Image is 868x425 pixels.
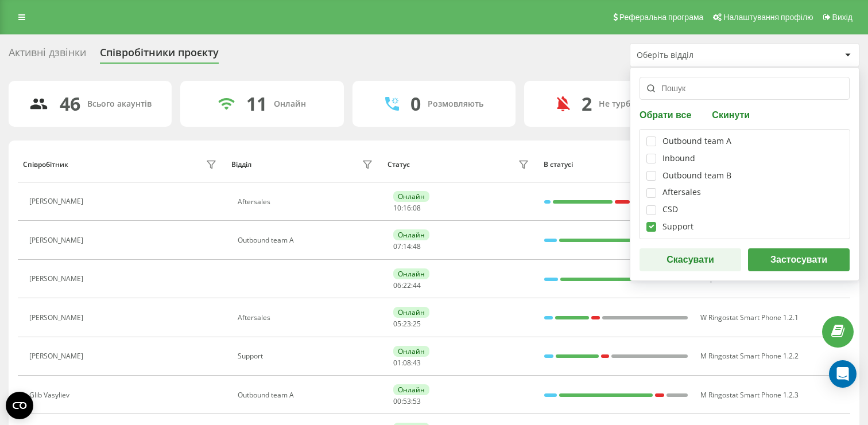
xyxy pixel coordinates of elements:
div: Outbound team A [662,137,731,146]
div: [PERSON_NAME] [29,314,86,322]
span: 53 [403,396,411,406]
div: : : [393,320,421,328]
div: 46 [60,93,80,115]
button: Скасувати [640,248,741,271]
input: Пошук [640,77,850,100]
div: : : [393,397,421,405]
div: Support [238,352,376,360]
button: Скинути [708,109,753,120]
span: 08 [403,358,411,368]
div: В статусі [544,161,689,169]
span: 07 [393,241,401,251]
span: Налаштування профілю [723,13,813,22]
div: Онлайн [393,384,429,395]
span: 05 [393,319,401,329]
div: Онлайн [393,268,429,279]
div: Inbound [662,154,695,163]
button: Обрати все [640,109,695,120]
span: 16 [403,203,411,213]
div: : : [393,359,421,367]
div: Aftersales [238,198,376,206]
div: Open Intercom Messenger [829,360,857,388]
div: [PERSON_NAME] [29,236,86,244]
span: Реферальна програма [619,13,704,22]
span: Вихід [832,13,852,22]
div: Aftersales [238,314,376,322]
div: Статус [387,161,410,169]
div: Всього акаунтів [87,99,152,109]
span: 43 [413,358,421,368]
span: 53 [413,396,421,406]
span: W Ringostat Smart Phone 1.2.1 [700,313,799,322]
span: 14 [403,241,411,251]
div: 2 [582,93,592,115]
div: Онлайн [274,99,306,109]
div: Outbound team B [662,171,731,181]
span: M Ringostat Smart Phone 1.2.2 [700,351,799,361]
div: CSD [662,205,678,215]
span: 00 [393,396,401,406]
span: 22 [403,280,411,290]
div: Онлайн [393,191,429,202]
div: 11 [246,93,267,115]
div: Не турбувати [599,99,654,109]
span: 48 [413,241,421,251]
div: Онлайн [393,307,429,318]
div: Support [662,222,693,232]
div: : : [393,243,421,251]
div: [PERSON_NAME] [29,275,86,283]
div: Outbound team A [238,391,376,399]
span: 01 [393,358,401,368]
span: 25 [413,319,421,329]
div: [PERSON_NAME] [29,197,86,205]
span: 06 [393,280,401,290]
div: Розмовляють [428,99,483,109]
button: Застосувати [748,248,850,271]
span: M Ringostat Smart Phone 1.2.3 [700,390,799,400]
div: Aftersales [662,188,701,197]
span: 23 [403,319,411,329]
div: [PERSON_NAME] [29,352,86,360]
div: : : [393,204,421,212]
button: Open CMP widget [6,392,33,419]
span: 08 [413,203,421,213]
div: Оберіть відділ [637,50,774,60]
div: : : [393,282,421,290]
div: Онлайн [393,229,429,240]
div: 0 [410,93,421,115]
div: Активні дзвінки [9,46,86,64]
div: Співробітник [23,161,68,169]
div: Співробітники проєкту [100,46,219,64]
div: Outbound team A [238,236,376,244]
div: Glib Vasyliev [29,391,72,399]
span: 10 [393,203,401,213]
div: Онлайн [393,346,429,357]
span: 44 [413,280,421,290]
div: Відділ [231,161,251,169]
